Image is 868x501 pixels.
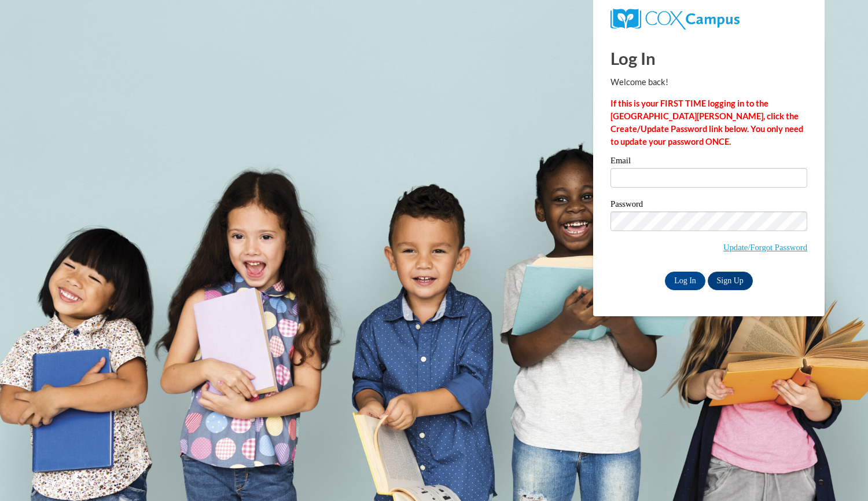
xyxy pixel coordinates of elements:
[610,9,740,30] img: COX Campus
[708,272,753,290] a: Sign Up
[610,46,807,70] h1: Log In
[610,13,740,23] a: COX Campus
[610,76,807,89] p: Welcome back!
[723,243,807,252] a: Update/Forgot Password
[610,200,807,211] label: Password
[610,98,803,147] strong: If this is your FIRST TIME logging in to the [GEOGRAPHIC_DATA][PERSON_NAME], click the Create/Upd...
[610,156,807,168] label: Email
[665,272,705,290] input: Log In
